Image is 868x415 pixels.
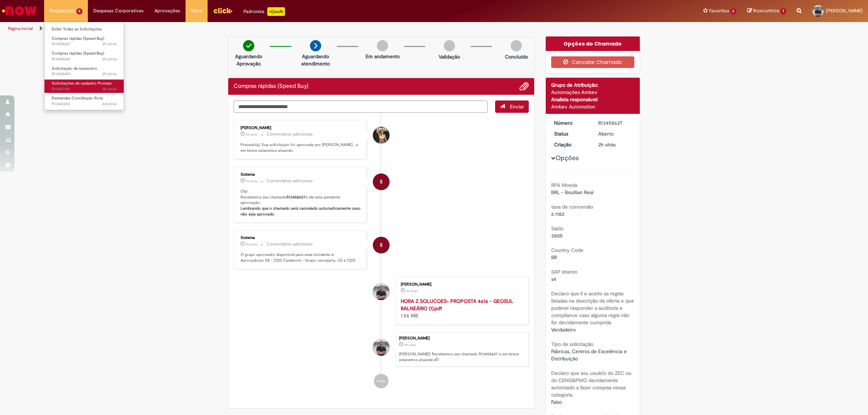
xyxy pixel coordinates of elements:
small: Comentários adicionais [267,241,313,247]
div: R13458627 [598,119,632,127]
span: s4 [551,276,556,282]
li: Marcelo Alves Elias [234,332,529,367]
time: 22/08/2025 18:01:29 [102,101,117,107]
p: Olá! Recebemos seu chamado e ele esta pendente aprovação. [241,189,361,217]
ul: Trilhas de página [5,22,573,35]
span: S [380,173,383,191]
a: Aberto R13458489 : Solicitação de numerário [44,65,124,78]
span: 2h atrás [246,179,258,183]
div: [PERSON_NAME] [399,336,525,341]
ul: Histórico de tíquete [234,113,529,395]
div: System [373,237,390,253]
span: 2h atrás [406,289,418,293]
span: R13458601 [52,56,117,62]
a: Aberto R13458601 : Compras rápidas (Speed Buy) [44,50,124,63]
time: 28/08/2025 15:19:00 [406,289,418,293]
time: 28/08/2025 15:19:54 [246,242,258,247]
img: img-circle-grey.png [444,40,455,51]
span: R13457951 [52,86,117,92]
span: 2h atrás [102,56,117,62]
span: Despesas Corporativas [93,7,144,14]
span: Requisições [50,7,75,14]
p: Em andamento [366,53,400,60]
span: Solicitação de numerário [52,66,97,71]
div: Aberto [598,130,632,137]
div: [PERSON_NAME] [401,282,521,287]
span: 6.1182 [551,211,564,217]
b: Saldo [551,225,563,232]
time: 28/08/2025 15:16:43 [102,56,117,62]
b: SAP Interim [551,269,578,275]
button: Cancelar Chamado [551,56,635,68]
img: img-circle-grey.png [377,40,388,51]
b: Declaro que sou usuário do ZEC ou do CENG&PMO devidamente autorizado a fazer compras nessa catego... [551,370,631,398]
img: click_logo_yellow_360x200.png [213,5,233,16]
span: R13458489 [52,71,117,77]
b: Lembrando que o chamado será cancelado automaticamente caso não seja aprovado. [241,206,362,217]
div: Grupo de Atribuição: [551,81,635,89]
p: O grupo aprovador disponível para esse incidente é: Aprovadores SB - CDD Camboriú - Grupo cerveja... [241,252,361,263]
span: BRL - Brazilian Real [551,189,593,196]
img: img-circle-grey.png [511,40,522,51]
dt: Criação [549,141,593,148]
span: 2h atrás [102,71,117,77]
h2: Compras rápidas (Speed Buy) Histórico de tíquete [234,83,309,90]
p: Aguardando atendimento [298,53,333,67]
a: Aberto R13458627 : Compras rápidas (Speed Buy) [44,35,124,48]
b: R13458627 [286,194,306,200]
small: Comentários adicionais [267,131,313,137]
time: 28/08/2025 15:19:45 [598,141,616,148]
span: 3h atrás [102,86,117,92]
time: 28/08/2025 13:44:21 [102,86,117,92]
div: Padroniza [243,7,285,16]
b: RPA Moeda [551,182,577,188]
span: Favoritos [709,7,729,14]
span: 3805 [551,232,563,239]
b: taxa de conversão [551,204,593,210]
p: [PERSON_NAME]! Recebemos seu chamado R13458627 e em breve estaremos atuando. [399,351,525,363]
time: 28/08/2025 15:02:30 [102,71,117,77]
p: Prezado(a), Sua solicitação foi aprovada por [PERSON_NAME] , e em breve estaremos atuando. [241,142,361,153]
span: 5 [76,8,82,14]
span: Rascunhos [753,7,779,14]
span: Aprovações [154,7,180,14]
img: ServiceNow [1,4,38,18]
b: Tipo de solicitação [551,341,593,347]
p: Validação [439,53,460,60]
time: 28/08/2025 15:24:54 [246,132,258,137]
span: 1 [780,8,786,14]
div: [PERSON_NAME] [241,126,361,130]
button: Enviar [495,100,529,113]
img: check-circle-green.png [243,40,254,51]
span: Fábricas, Centros de Excelência e Distribuição [551,348,628,362]
a: Exibir Todas as Solicitações [44,25,124,33]
img: arrow-next.png [310,40,321,51]
span: BR [551,254,557,261]
b: Declaro que li e aceito as regras listadas na descrição da oferta e que poderei responder a audit... [551,290,634,326]
span: Enviar [510,103,524,110]
b: Country Code [551,247,583,253]
span: 2h atrás [404,343,416,347]
div: Marcelo Alves Elias [373,339,390,356]
button: Adicionar anexos [519,82,529,91]
span: Solicitações de cadastro Promax [52,81,112,86]
a: Aberto R13441203 : Demandas Conciliação Rota [44,94,124,108]
a: HORA Z SOLUCOES- PROPOSTA 4616 - GEOSUL BALNEÁRIO (1).pdf [401,298,513,312]
p: +GenAi [267,7,285,16]
span: More [191,7,202,14]
div: System [373,174,390,190]
span: 2 [731,8,737,14]
p: Concluído [505,53,528,60]
span: Compras rápidas (Speed Buy) [52,36,104,41]
time: 28/08/2025 15:19:45 [404,343,416,347]
span: Demandas Conciliação Rota [52,95,103,101]
a: Aberto R13457951 : Solicitações de cadastro Promax [44,80,124,93]
div: Analista responsável: [551,96,635,103]
span: 2h atrás [102,41,117,47]
a: Página inicial [8,26,33,31]
time: 28/08/2025 15:19:47 [102,41,117,47]
div: Automações Ambev [551,89,635,96]
small: Comentários adicionais [267,178,313,184]
span: Verdadeiro [551,326,576,333]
